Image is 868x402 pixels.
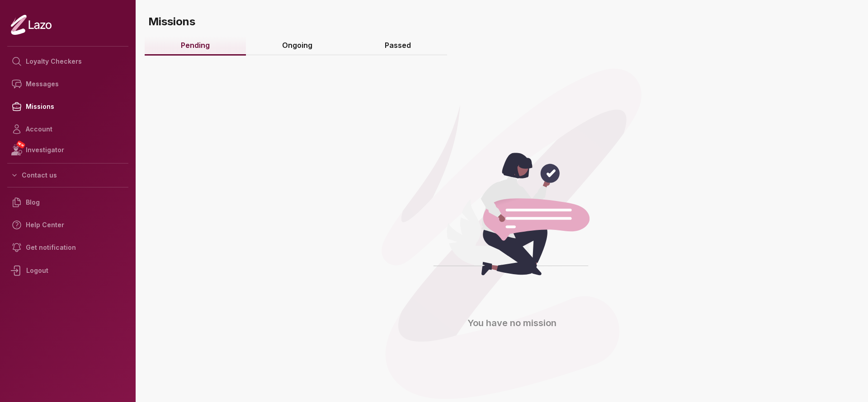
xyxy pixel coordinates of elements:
[7,214,128,236] a: Help Center
[246,36,349,56] a: Ongoing
[7,191,128,214] a: Blog
[7,50,128,73] a: Loyalty Checkers
[16,140,26,149] span: NEW
[7,73,128,95] a: Messages
[7,259,128,282] div: Logout
[349,36,447,56] a: Passed
[145,36,246,56] a: Pending
[7,140,128,159] a: NEWInvestigator
[7,236,128,259] a: Get notification
[7,118,128,140] a: Account
[7,167,128,183] button: Contact us
[7,95,128,118] a: Missions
